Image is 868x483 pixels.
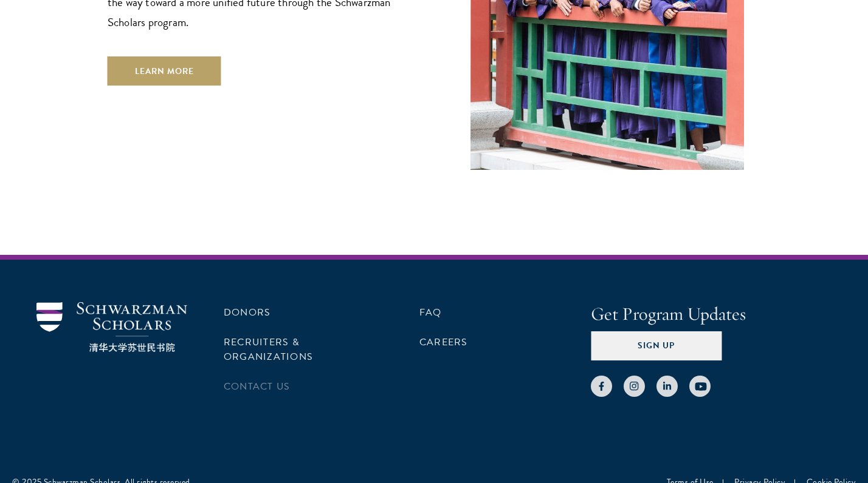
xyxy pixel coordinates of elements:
[36,302,187,353] img: Schwarzman Scholars
[419,335,468,350] a: Careers
[224,305,270,320] a: Donors
[419,305,442,320] a: FAQ
[108,56,221,86] a: Learn More
[591,302,832,326] h4: Get Program Updates
[591,331,722,360] button: Sign Up
[224,379,290,394] a: Contact Us
[224,335,313,364] a: Recruiters & Organizations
